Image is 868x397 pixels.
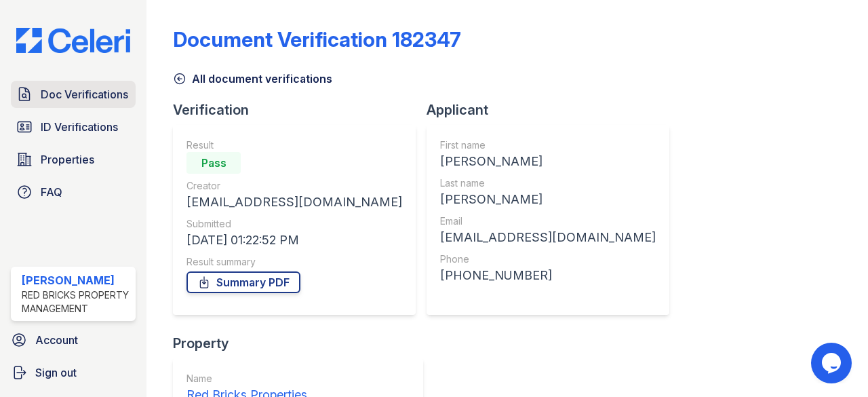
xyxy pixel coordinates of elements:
div: [DATE] 01:22:52 PM [186,231,402,250]
div: Verification [173,100,427,119]
span: Doc Verifications [41,86,128,102]
div: [PHONE_NUMBER] [440,266,656,285]
span: Account [35,332,78,348]
div: [PERSON_NAME] [440,190,656,209]
div: Name [186,372,410,385]
span: Properties [41,151,94,168]
div: Applicant [427,100,680,119]
div: Document Verification 182347 [173,27,461,52]
div: [EMAIL_ADDRESS][DOMAIN_NAME] [440,228,656,247]
div: [PERSON_NAME] [440,152,656,171]
a: Doc Verifications [11,81,136,108]
span: Sign out [35,364,77,381]
iframe: chat widget [811,343,854,383]
a: Summary PDF [186,271,300,293]
a: All document verifications [173,71,332,87]
span: ID Verifications [41,119,118,135]
div: Email [440,214,656,228]
img: CE_Logo_Blue-a8612792a0a2168367f1c8372b55b34899dd931a85d93a1a3d3e32e68fde9ad4.png [5,28,141,54]
div: Creator [186,179,402,193]
span: FAQ [41,184,62,200]
div: First name [440,138,656,152]
div: Pass [186,152,241,174]
a: Properties [11,146,136,173]
a: Sign out [5,359,141,386]
div: Property [173,334,434,353]
div: Submitted [186,217,402,231]
div: Result [186,138,402,152]
a: Account [5,326,141,354]
div: [EMAIL_ADDRESS][DOMAIN_NAME] [186,193,402,212]
div: Last name [440,176,656,190]
div: Phone [440,252,656,266]
div: [PERSON_NAME] [22,272,130,288]
div: Red Bricks Property Management [22,288,130,316]
a: ID Verifications [11,113,136,140]
div: Result summary [186,255,402,269]
a: FAQ [11,178,136,206]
